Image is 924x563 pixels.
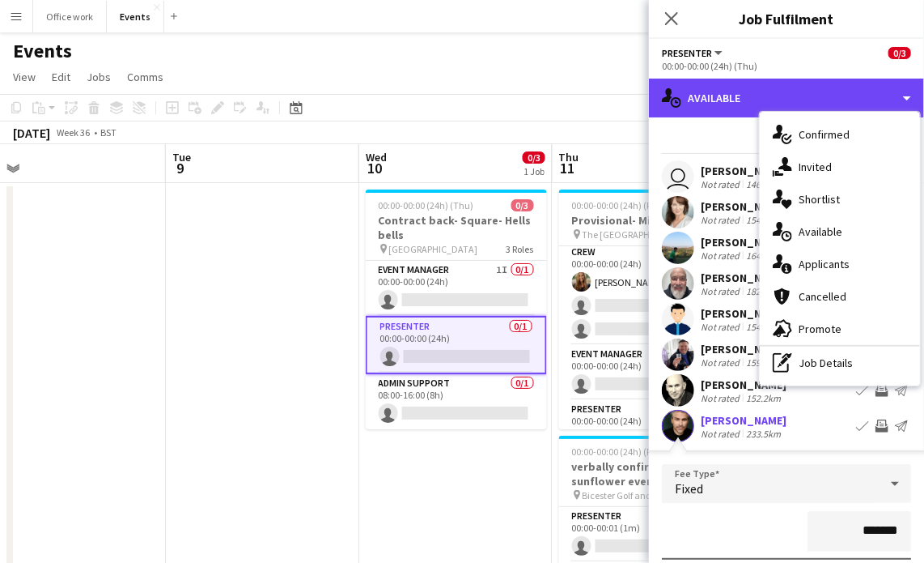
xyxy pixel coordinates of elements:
a: Comms [121,66,170,87]
div: [PERSON_NAME] [701,199,786,214]
div: Not rated [701,428,743,440]
span: Bicester Golf and spa [583,489,668,501]
span: 10 [363,159,387,177]
app-card-role: Presenter1I0/100:00-00:01 (1m) [559,507,740,562]
div: 1 Job [523,165,545,177]
div: Applicants [760,248,920,280]
div: Not rated [701,214,743,226]
div: [PERSON_NAME] [701,235,786,250]
h1: Events [13,39,72,63]
div: Not rated [701,392,743,404]
div: 182.9km [743,285,784,297]
div: 152.2km [743,392,784,404]
div: 154.7km [743,214,784,226]
div: [PERSON_NAME] [701,413,786,428]
app-job-card: 00:00-00:00 (24h) (Fri)2/5Provisional- Mitsubishi- Eden The [GEOGRAPHIC_DATA]3 RolesCrew1I1/300:0... [559,190,740,429]
app-card-role: Event Manager1I0/100:00-00:00 (24h) [559,345,740,400]
app-job-card: 00:00-00:00 (24h) (Thu)0/3Contract back- Square- Hells bells [GEOGRAPHIC_DATA]3 RolesEvent Manage... [366,190,547,429]
div: 233.5km [743,428,784,440]
div: Not rated [701,356,743,369]
span: 00:00-00:00 (24h) (Thu) [379,199,474,211]
span: Jobs [87,70,111,84]
div: Available [649,79,924,117]
span: 3 Roles [507,243,534,255]
a: Edit [45,66,77,87]
button: Office work [33,1,107,32]
span: Week 36 [53,126,94,139]
div: Not rated [701,250,743,262]
span: 0/3 [888,47,911,59]
app-card-role: Presenter1/100:00-00:00 (24h) [559,400,740,455]
div: Not rated [701,285,743,297]
span: 00:00-00:00 (24h) (Fri) [572,446,661,458]
div: Confirmed [760,118,920,151]
app-card-role: Presenter0/100:00-00:00 (24h) [366,316,547,374]
div: 00:00-00:00 (24h) (Thu) [662,60,911,72]
span: Wed [366,150,387,164]
span: The [GEOGRAPHIC_DATA] [583,228,689,241]
span: Fixed [675,480,703,497]
h3: Contract back- Square- Hells bells [366,213,547,242]
span: Comms [127,70,163,84]
button: Events [107,1,164,32]
div: [PERSON_NAME] [701,306,786,321]
div: Not rated [701,321,743,333]
div: [PERSON_NAME] [701,164,786,178]
div: Not rated [701,178,743,190]
div: 164.9km [743,250,784,262]
div: Available [760,215,920,248]
div: 159km [743,356,777,369]
div: [PERSON_NAME] [701,377,786,392]
div: Job Details [760,347,920,379]
span: [GEOGRAPHIC_DATA] [389,243,478,255]
app-card-role: Event Manager1I0/100:00-00:00 (24h) [366,261,547,316]
span: Tue [172,150,191,164]
div: Invited [760,151,920,183]
h3: verbally confirmed- sunflower events- school sports day [559,459,740,488]
span: Thu [559,150,579,164]
div: [DATE] [13,125,50,141]
span: 9 [170,159,191,177]
app-card-role: Crew1I1/300:00-00:00 (24h)[PERSON_NAME] [559,243,740,345]
div: [PERSON_NAME] [701,271,786,285]
h3: Provisional- Mitsubishi- Eden [559,213,740,228]
div: BST [100,126,117,139]
div: Shortlist [760,183,920,215]
button: Presenter [662,47,725,59]
div: [PERSON_NAME] [701,342,786,356]
span: Presenter [662,47,712,59]
div: Promote [760,313,920,345]
span: 0/3 [523,151,545,164]
span: 0/3 [511,199,534,211]
div: 154.9km [743,321,784,333]
span: View [13,70,36,84]
div: Cancelled [760,280,920,313]
span: 11 [557,159,579,177]
h3: Job Fulfilment [649,8,924,29]
span: 00:00-00:00 (24h) (Fri) [572,199,661,211]
a: Jobs [80,66,117,87]
span: Edit [52,70,70,84]
a: View [6,66,42,87]
div: 146.1km [743,178,784,190]
app-card-role: Admin Support0/108:00-16:00 (8h) [366,374,547,429]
